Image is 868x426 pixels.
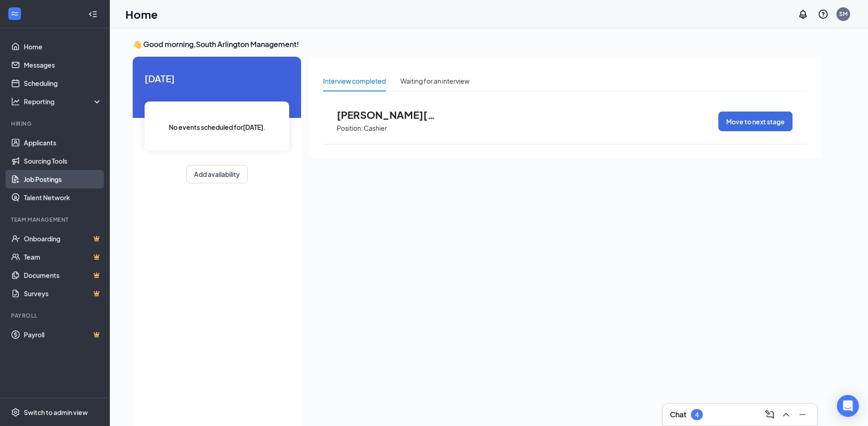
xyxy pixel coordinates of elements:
svg: WorkstreamLogo [10,9,19,18]
a: PayrollCrown [24,325,102,344]
button: Minimize [795,407,810,422]
a: DocumentsCrown [24,266,102,284]
svg: Notifications [798,9,809,20]
button: ChevronUp [779,407,793,422]
a: Scheduling [24,74,102,92]
span: [PERSON_NAME][US_STATE] [337,109,437,121]
svg: ChevronUp [781,409,792,420]
h3: 👋 Good morning, South Arlington Management ! [133,39,821,49]
div: Hiring [11,120,100,128]
svg: QuestionInfo [818,9,829,20]
div: Open Intercom Messenger [837,395,859,417]
button: Move to next stage [718,112,793,131]
a: Sourcing Tools [24,152,102,170]
a: TeamCrown [24,248,102,266]
svg: Settings [11,408,20,417]
div: Payroll [11,312,100,319]
a: Messages [24,56,102,74]
span: [DATE] [145,71,289,85]
a: Talent Network [24,188,102,207]
div: Interview completed [323,76,386,86]
span: No events scheduled for [DATE] . [169,122,265,132]
button: ComposeMessage [762,407,777,422]
svg: Analysis [11,97,20,106]
p: Position: [337,124,363,133]
a: Home [24,37,102,56]
div: 4 [695,411,699,419]
a: SurveysCrown [24,284,102,303]
a: Job Postings [24,170,102,188]
svg: ComposeMessage [764,409,775,420]
div: Reporting [24,97,102,106]
div: Waiting for an interview [400,76,469,86]
a: OnboardingCrown [24,229,102,248]
a: Applicants [24,133,102,152]
svg: Collapse [88,10,97,19]
h3: Chat [670,410,686,420]
button: Add availability [186,165,248,183]
svg: Minimize [797,409,808,420]
div: Team Management [11,216,100,224]
p: Cashier [364,124,387,133]
div: Switch to admin view [24,408,88,417]
h1: Home [125,6,158,22]
div: SM [839,10,847,18]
